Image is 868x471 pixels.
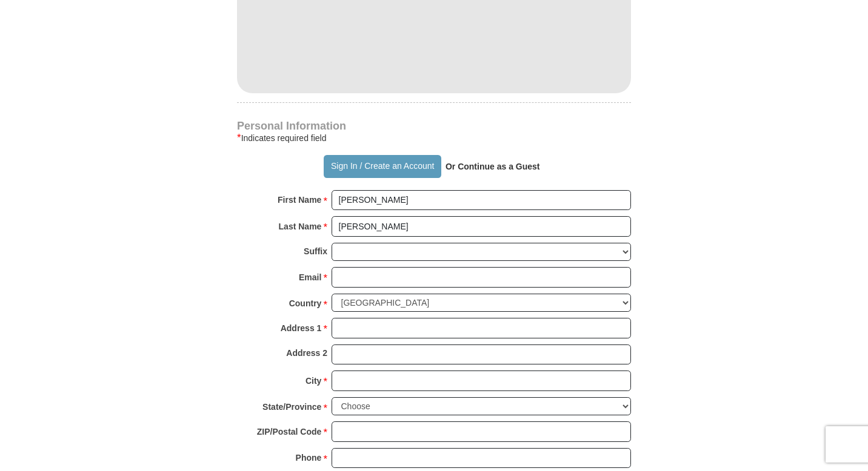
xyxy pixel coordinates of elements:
[289,295,322,312] strong: Country
[304,243,327,260] strong: Suffix
[262,398,321,415] strong: State/Province
[286,344,327,361] strong: Address 2
[237,131,631,145] div: Indicates required field
[257,423,322,440] strong: ZIP/Postal Code
[279,218,322,235] strong: Last Name
[305,372,321,389] strong: City
[296,449,322,466] strong: Phone
[278,191,321,208] strong: First Name
[299,269,321,286] strong: Email
[446,162,540,171] strong: Or Continue as a Guest
[281,320,322,337] strong: Address 1
[324,155,441,178] button: Sign In / Create an Account
[237,121,631,131] h4: Personal Information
